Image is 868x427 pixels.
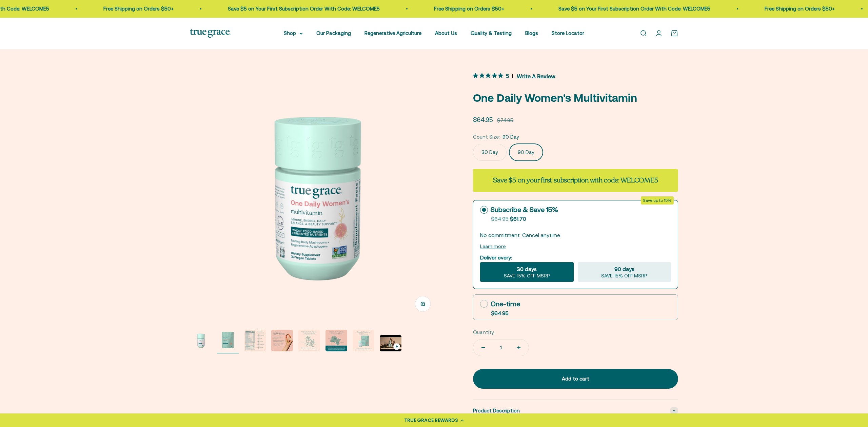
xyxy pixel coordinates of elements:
[298,330,320,351] img: Holy Basil and Ashwagandha are Ayurvedic herbs known as "adaptogens." They support overall health...
[298,330,320,353] button: Go to item 5
[487,375,665,383] div: Add to cart
[364,30,421,36] a: Regenerative Agriculture
[473,328,495,336] label: Quantity:
[765,6,835,12] a: Free Shipping on Orders $50+
[473,89,678,106] p: One Daily Women's Multivitamin
[473,115,493,125] sale-price: $64.95
[497,116,513,124] compare-at-price: $74.95
[404,417,458,424] div: TRUE GRACE REWARDS
[435,30,457,36] a: About Us
[473,339,493,356] button: Decrease quantity
[473,369,678,389] button: Add to cart
[284,29,303,37] summary: Shop
[325,330,347,351] img: Reighi supports healthy aging.* Cordyceps support endurance.* Our extracts come exclusively from ...
[190,71,440,322] img: We select ingredients that play a concrete role in true health, and we include them at effective ...
[552,30,584,36] a: Store Locator
[473,407,520,415] span: Product Description
[493,176,658,185] strong: Save $5 on your first subscription with code: WELCOME5
[244,330,266,353] button: Go to item 3
[228,5,380,13] p: Save $5 on Your First Subscription Order With Code: WELCOME5
[190,330,212,351] img: We select ingredients that play a concrete role in true health, and we include them at effective ...
[353,330,374,351] img: When you opt for our refill pouches instead of buying a whole new bottle every time you buy suppl...
[325,330,347,353] button: Go to item 6
[353,330,374,353] button: Go to item 7
[271,330,293,351] img: - 1200IU of Vitamin D3 from Lichen and 60 mcg of Vitamin K2 from Mena-Q7 - Regenerative & organic...
[517,71,555,81] span: Write A Review
[103,6,174,12] a: Free Shipping on Orders $50+
[473,71,555,81] button: 5 out 5 stars rating in total 4 reviews. Jump to reviews.
[434,6,504,12] a: Free Shipping on Orders $50+
[190,330,212,353] button: Go to item 1
[506,72,509,79] span: 5
[380,335,401,353] button: Go to item 8
[217,330,239,351] img: We select ingredients that play a concrete role in true health, and we include them at effective ...
[502,133,519,141] span: 90 Day
[217,330,239,353] button: Go to item 2
[558,5,710,13] p: Save $5 on Your First Subscription Order With Code: WELCOME5
[271,330,293,353] button: Go to item 4
[509,339,529,356] button: Increase quantity
[525,30,538,36] a: Blogs
[471,30,512,36] a: Quality & Testing
[316,30,351,36] a: Our Packaging
[473,133,500,141] legend: Count Size:
[473,400,678,422] summary: Product Description
[244,330,266,351] img: We select ingredients that play a concrete role in true health, and we include them at effective ...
